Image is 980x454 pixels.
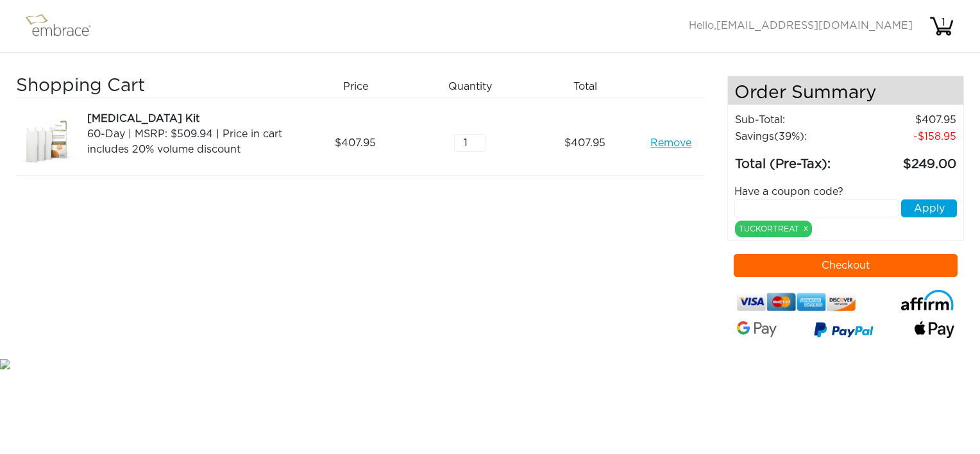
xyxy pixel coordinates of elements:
[716,21,913,31] span: [EMAIL_ADDRESS][DOMAIN_NAME]
[857,112,957,128] td: 407.95
[650,135,691,151] a: Remove
[737,290,856,314] img: credit-cards.png
[857,128,957,145] td: 158.95
[689,21,913,31] span: Hello,
[87,111,293,126] div: [MEDICAL_DATA] Kit
[87,126,293,157] div: 60-Day | MSRP: $509.94 | Price in cart includes 20% volume discount
[532,76,647,97] div: Total
[734,254,958,277] button: Checkout
[735,221,812,237] div: TUCKORTREAT
[931,15,956,30] div: 1
[804,223,808,234] a: x
[900,290,954,311] img: affirm-logo.svg
[16,76,293,97] h3: Shopping Cart
[725,184,967,199] div: Have a coupon code?
[734,112,857,128] td: Sub-Total:
[16,111,80,175] img: a09f5d18-8da6-11e7-9c79-02e45ca4b85b.jpeg
[728,76,964,105] h4: Order Summary
[564,135,605,151] span: 407.95
[22,10,106,42] img: logo.png
[915,321,954,338] img: fullApplePay.png
[734,145,857,174] td: Total (Pre-Tax):
[448,79,492,94] span: Quantity
[303,76,418,97] div: Price
[335,135,376,151] span: 407.95
[737,321,777,337] img: Google-Pay-Logo.svg
[857,145,957,174] td: 249.00
[774,131,804,142] span: (39%)
[734,128,857,145] td: Savings :
[929,21,954,31] a: 1
[929,13,954,39] img: cart
[901,199,957,217] button: Apply
[814,319,874,343] img: paypal-v3.png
